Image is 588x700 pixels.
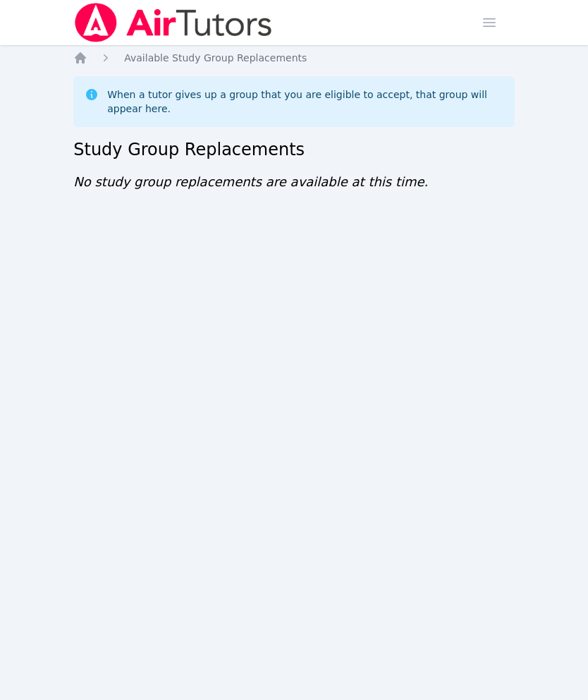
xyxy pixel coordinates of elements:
[73,3,273,42] img: Air Tutors
[73,51,515,65] nav: Breadcrumb
[73,138,515,161] h2: Study Group Replacements
[124,51,307,65] a: Available Study Group Replacements
[124,52,307,64] span: Available Study Group Replacements
[107,87,503,116] div: When a tutor gives up a group that you are eligible to accept, that group will appear here.
[73,174,428,189] span: No study group replacements are available at this time.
